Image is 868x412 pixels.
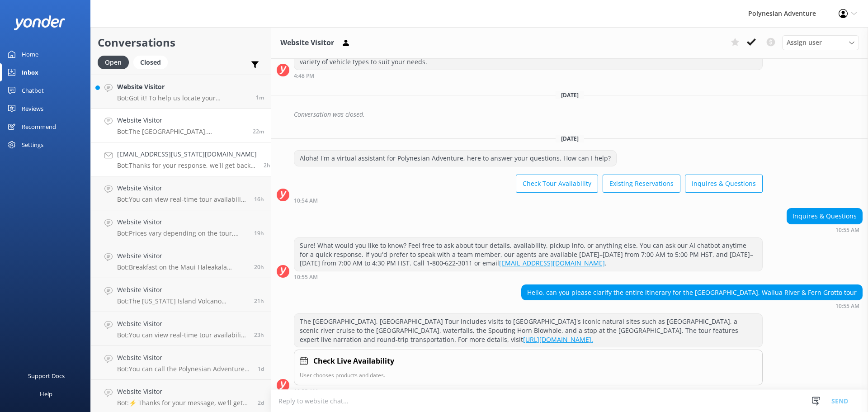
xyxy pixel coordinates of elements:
div: Inquires & Questions [787,208,862,224]
a: Website VisitorBot:The [US_STATE] Island Volcano Adventure Tour from [GEOGRAPHIC_DATA] includes a... [91,278,271,312]
h4: Website Visitor [117,319,247,329]
h4: Website Visitor [117,251,247,261]
div: The [GEOGRAPHIC_DATA], [GEOGRAPHIC_DATA] Tour includes visits to [GEOGRAPHIC_DATA]'s iconic natur... [294,314,762,347]
div: Hello, can you please clarify the entire itinerary for the [GEOGRAPHIC_DATA], Waliua River & Fern... [522,285,862,300]
button: Check Tour Availability [516,175,598,193]
p: Bot: ⚡ Thanks for your message, we'll get back to you as soon as we can. You're also welcome to k... [117,399,251,407]
div: Recommend [22,118,56,136]
div: Reviews [22,99,43,118]
h4: Website Visitor [117,285,247,295]
div: Oct 05 2025 10:55am (UTC -10:00) Pacific/Honolulu [521,303,863,309]
div: Open [98,56,129,69]
button: Inquires & Questions [685,175,763,193]
div: Oct 05 2025 10:55am (UTC -10:00) Pacific/Honolulu [787,227,863,233]
h4: [EMAIL_ADDRESS][US_STATE][DOMAIN_NAME] [117,149,257,159]
div: Closed [133,56,168,69]
p: Bot: Prices vary depending on the tour, date, group size, and fare type. For the most accurate an... [117,229,247,237]
a: Closed [133,57,172,67]
div: Aloha! I'm a virtual assistant for Polynesian Adventure, here to answer your questions. How can I... [294,151,616,166]
div: Help [40,385,52,403]
strong: 10:55 AM [294,275,318,280]
div: Sure! What would you like to know? Feel free to ask about tour details, availability, pickup info... [294,238,762,271]
p: User chooses products and dates. [300,371,757,379]
p: Bot: The [GEOGRAPHIC_DATA], [GEOGRAPHIC_DATA] Tour includes visits to [GEOGRAPHIC_DATA]'s iconic ... [117,128,246,136]
a: [URL][DOMAIN_NAME]. [523,335,593,344]
a: Website VisitorBot:Got it! To help us locate your reservation, please share the full name used wh... [91,75,271,109]
h4: Website Visitor [117,82,249,92]
a: Website VisitorBot:Breakfast on the Maui Haleakala Sunrise Tour is at Cafe O Lei at the Plantatio... [91,244,271,278]
h4: Check Live Availability [313,355,394,367]
a: Website VisitorBot:Prices vary depending on the tour, date, group size, and fare type. For the mo... [91,210,271,244]
div: Inbox [22,63,38,81]
span: Oct 04 2025 01:57pm (UTC -10:00) Pacific/Honolulu [254,297,264,305]
img: yonder-white-logo.png [14,15,66,30]
div: Oct 05 2025 10:55am (UTC -10:00) Pacific/Honolulu [294,388,763,394]
span: [DATE] [556,91,584,99]
div: Assign User [782,35,859,50]
h4: Website Visitor [117,183,247,193]
p: Bot: Breakfast on the Maui Haleakala Sunrise Tour is at Cafe O Lei at the Plantation. [117,263,247,271]
p: Bot: Got it! To help us locate your reservation, please share the full name used when booking, yo... [117,94,249,102]
a: Website VisitorBot:You can view real-time tour availability and book your Polynesian Adventure on... [91,176,271,210]
div: Support Docs [28,367,65,385]
h4: Website Visitor [117,387,251,397]
p: Bot: You can call the Polynesian Adventure team at [PHONE_NUMBER]. [117,365,251,373]
span: Oct 04 2025 02:41pm (UTC -10:00) Pacific/Honolulu [254,263,264,271]
div: Settings [22,136,43,154]
span: Oct 05 2025 10:55am (UTC -10:00) Pacific/Honolulu [253,128,264,135]
p: Bot: You can view real-time tour availability and book your Polynesian Adventure online at [URL][... [117,331,247,339]
span: Oct 04 2025 11:14am (UTC -10:00) Pacific/Honolulu [258,365,264,373]
h2: Conversations [98,34,264,51]
span: Oct 04 2025 06:55pm (UTC -10:00) Pacific/Honolulu [254,195,264,203]
div: Conversation was closed. [294,107,863,122]
a: Open [98,57,133,67]
div: 2025-09-19T15:03:13.709 [277,107,863,122]
span: Assign user [787,38,822,47]
strong: 10:55 AM [835,227,859,233]
span: Oct 04 2025 12:13pm (UTC -10:00) Pacific/Honolulu [254,331,264,339]
div: Chatbot [22,81,44,99]
a: [EMAIL_ADDRESS][US_STATE][DOMAIN_NAME]Bot:Thanks for your response, we'll get back to you as soon... [91,142,271,176]
strong: 4:48 PM [294,73,314,79]
strong: 10:54 AM [294,198,318,204]
p: Bot: You can view real-time tour availability and book your Polynesian Adventure online at [URL][... [117,195,247,204]
span: Oct 05 2025 08:35am (UTC -10:00) Pacific/Honolulu [264,161,270,169]
span: Oct 03 2025 08:56am (UTC -10:00) Pacific/Honolulu [258,399,264,407]
div: Oct 05 2025 10:54am (UTC -10:00) Pacific/Honolulu [294,197,763,204]
a: [EMAIL_ADDRESS][DOMAIN_NAME] [499,259,605,267]
span: Oct 05 2025 11:16am (UTC -10:00) Pacific/Honolulu [256,94,264,101]
strong: 10:55 AM [294,388,318,394]
div: Home [22,45,38,63]
a: Website VisitorBot:The [GEOGRAPHIC_DATA], [GEOGRAPHIC_DATA] Tour includes visits to [GEOGRAPHIC_D... [91,109,271,142]
h4: Website Visitor [117,353,251,363]
button: Existing Reservations [603,175,680,193]
div: Oct 05 2025 10:55am (UTC -10:00) Pacific/Honolulu [294,274,763,280]
h4: Website Visitor [117,115,246,125]
a: Website VisitorBot:You can call the Polynesian Adventure team at [PHONE_NUMBER].1d [91,346,271,380]
p: Bot: Thanks for your response, we'll get back to you as soon as we can during opening hours. [117,161,257,170]
h3: Website Visitor [280,37,334,49]
span: [DATE] [556,135,584,142]
a: Website VisitorBot:You can view real-time tour availability and book your Polynesian Adventure on... [91,312,271,346]
p: Bot: The [US_STATE] Island Volcano Adventure Tour from [GEOGRAPHIC_DATA] includes a visit to [US_... [117,297,247,305]
strong: 10:55 AM [835,303,859,309]
div: Sep 14 2025 04:48pm (UTC -10:00) Pacific/Honolulu [294,72,763,79]
h4: Website Visitor [117,217,247,227]
span: Oct 04 2025 03:39pm (UTC -10:00) Pacific/Honolulu [254,229,264,237]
